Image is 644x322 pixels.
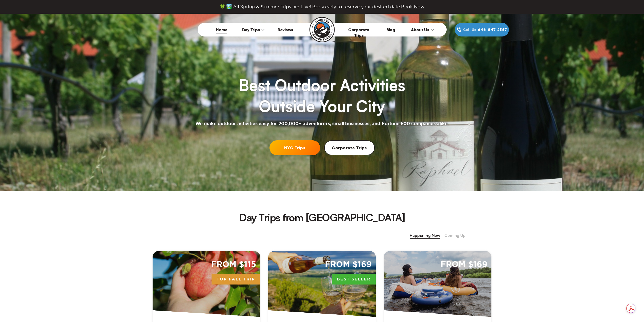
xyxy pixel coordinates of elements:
h1: Best Outdoor Activities Outside Your City [239,74,405,117]
img: Sourced Adventures company logo [309,17,335,42]
span: 🍀 🏞️ All Spring & Summer Trips are Live! Book early to reserve your desired date. [220,4,425,10]
span: From $169 [441,259,487,270]
h2: We make outdoor activities easy for 200,000+ adventurers, small businesses, and Fortune 500 compa... [195,121,449,127]
span: Coming Up [444,232,466,239]
span: Top Fall Trip [212,274,260,285]
a: Blog [386,27,395,32]
a: Corporate Trips [324,140,375,155]
span: Day Trips [242,27,265,32]
span: Best Seller [332,274,376,285]
a: Reviews [278,27,293,32]
span: Happening Now [410,232,440,239]
span: About Us [411,27,434,32]
a: Corporate Trips [348,27,369,38]
a: NYC Trips [269,140,320,155]
span: Book Now [401,4,425,9]
span: Call Us [462,27,478,32]
span: From $169 [325,259,372,270]
span: 646‍-847‍-2367 [478,27,507,32]
span: From $115 [211,259,256,270]
a: Call Us646‍-847‍-2367 [455,23,509,36]
a: Home [216,27,227,32]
